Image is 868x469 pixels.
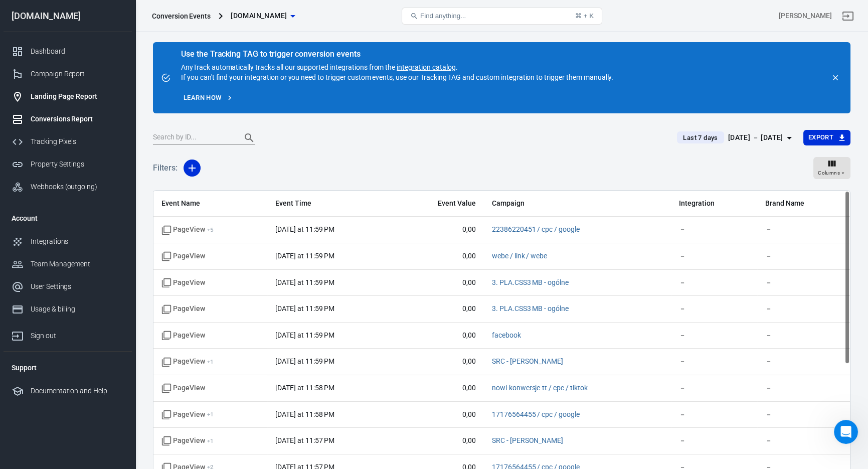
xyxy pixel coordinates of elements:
time: 2025-08-28T23:58:08+02:00 [275,410,334,418]
button: Search [237,126,261,150]
a: facebook [492,331,521,339]
span: PageView [161,436,214,446]
span: 0,00 [402,331,476,341]
span: Brand Name [765,199,842,209]
span: 22386220451 / cpc / google [492,225,580,235]
div: Tracking Pixels [31,136,124,147]
a: Sign out [836,4,860,28]
span: Event Value [402,199,476,209]
time: 2025-08-28T23:59:31+02:00 [275,252,334,260]
span: PageView [161,357,214,367]
span: Integration [679,199,749,209]
span: － [679,304,749,314]
span: 0,00 [402,410,476,420]
div: Conversion Events [152,11,211,21]
div: [DATE] － [DATE] [728,131,783,144]
li: Support [4,356,132,380]
span: － [765,251,842,261]
span: PageView [161,225,214,235]
time: 2025-08-28T23:58:19+02:00 [275,384,334,392]
a: 3. PLA.CSS3 MB - ogólne [492,304,569,312]
span: Standard event name [161,383,205,393]
a: SRC - [PERSON_NAME] [492,357,563,365]
div: Account id: o4XwCY9M [779,11,832,21]
span: 0,00 [402,383,476,393]
span: SRC - Marki [492,357,563,367]
span: － [679,331,749,341]
a: Sign out [4,321,132,347]
a: SRC - [PERSON_NAME] [492,436,563,444]
span: 3. PLA.CSS3 MB - ogólne [492,278,569,288]
a: Learn how [181,90,236,106]
span: Standard event name [161,251,205,261]
div: Property Settings [31,159,124,170]
span: 17176564455 / cpc / google [492,410,580,420]
a: Landing Page Report [4,85,132,108]
span: Campaign [492,199,632,209]
a: 17176564455 / cpc / google [492,410,580,418]
time: 2025-08-28T23:59:42+02:00 [275,225,334,233]
li: Account [4,206,132,230]
span: 3. PLA.CSS3 MB - ogólne [492,304,569,314]
span: － [679,357,749,367]
a: integration catalog [397,63,455,71]
a: Tracking Pixels [4,130,132,153]
div: Integrations [31,236,124,247]
div: Landing Page Report [31,91,124,102]
span: Event Name [161,199,259,209]
span: － [679,410,749,420]
span: － [679,225,749,235]
time: 2025-08-28T23:59:17+02:00 [275,278,334,286]
span: facebook [492,331,521,341]
a: 3. PLA.CSS3 MB - ogólne [492,278,569,286]
a: Dashboard [4,40,132,63]
span: Standard event name [161,331,205,341]
sup: + 1 [207,358,214,365]
div: Use the Tracking TAG to trigger conversion events [181,49,613,59]
a: Property Settings [4,153,132,176]
span: － [765,436,842,446]
a: 22386220451 / cpc / google [492,225,580,233]
sup: + 5 [207,226,214,233]
span: Columns [818,169,840,178]
div: Sign out [31,331,124,341]
button: Columns [813,157,850,179]
span: － [765,410,842,420]
time: 2025-08-28T23:57:49+02:00 [275,436,334,444]
span: mamabrum.eu [231,10,287,22]
span: 0,00 [402,251,476,261]
button: close [828,71,842,85]
span: 0,00 [402,357,476,367]
div: [DOMAIN_NAME] [4,12,132,21]
div: Campaign Report [31,69,124,79]
span: Event Time [275,199,386,209]
span: － [679,383,749,393]
div: Webhooks (outgoing) [31,182,124,192]
span: SRC - Marki [492,436,563,446]
input: Search by ID... [153,131,233,144]
div: AnyTrack automatically tracks all our supported integrations from the . If you can't find your in... [181,50,613,82]
div: Team Management [31,259,124,269]
span: 0,00 [402,278,476,288]
span: － [765,331,842,341]
span: － [679,251,749,261]
iframe: Intercom live chat [834,420,858,444]
span: － [765,357,842,367]
span: 0,00 [402,304,476,314]
sup: + 1 [207,437,214,444]
a: User Settings [4,275,132,298]
span: － [679,278,749,288]
span: Last 7 days [679,133,722,143]
span: － [765,225,842,235]
div: Dashboard [31,46,124,57]
span: PageView [161,410,214,420]
button: Export [803,130,850,145]
a: Team Management [4,253,132,275]
button: Last 7 days[DATE] － [DATE] [669,129,803,146]
a: webe / link / webe [492,252,547,260]
div: Usage & billing [31,304,124,315]
span: 0,00 [402,225,476,235]
button: [DOMAIN_NAME] [227,7,299,25]
a: Webhooks (outgoing) [4,176,132,198]
span: Standard event name [161,278,205,288]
